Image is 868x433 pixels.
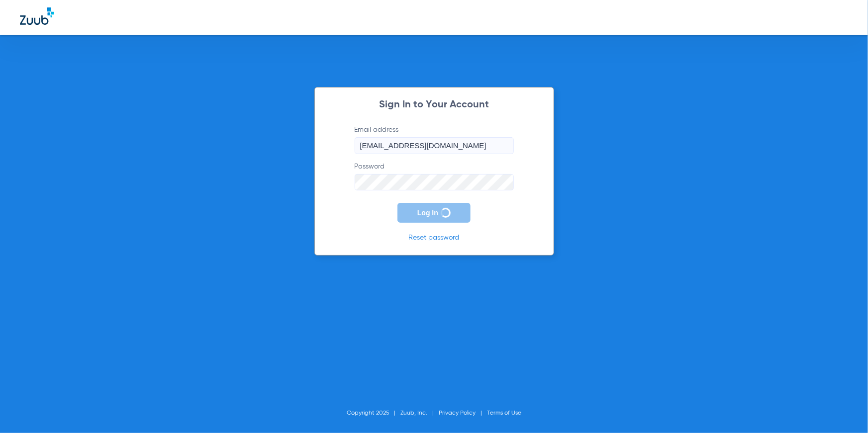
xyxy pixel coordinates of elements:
[355,125,514,154] label: Email address
[439,410,476,416] a: Privacy Policy
[400,408,439,418] li: Zuub, Inc.
[20,7,54,25] img: Zuub Logo
[409,234,460,241] a: Reset password
[340,100,529,110] h2: Sign In to Your Account
[355,174,514,191] input: Password
[347,408,400,418] li: Copyright 2025
[397,203,471,223] button: Log In
[355,137,514,154] input: Email address
[355,162,514,191] label: Password
[417,209,438,217] span: Log In
[487,410,521,416] a: Terms of Use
